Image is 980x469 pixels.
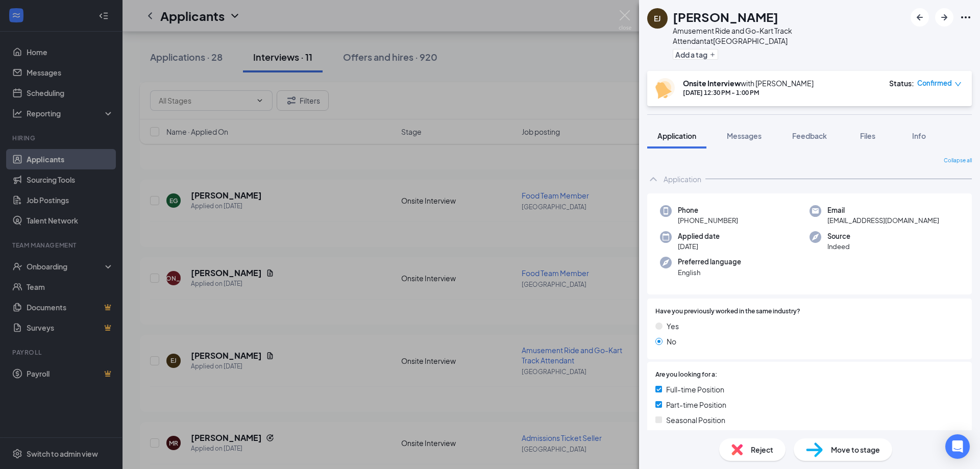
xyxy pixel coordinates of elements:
[666,384,724,395] span: Full-time Position
[667,320,679,332] span: Yes
[678,205,738,215] span: Phone
[666,399,726,410] span: Part-time Position
[667,336,676,347] span: No
[709,52,716,58] svg: Plus
[683,88,814,97] div: [DATE] 12:30 PM - 1:00 PM
[860,131,875,140] span: Files
[678,267,741,278] span: English
[647,173,659,185] svg: ChevronUp
[655,370,717,380] span: Are you looking for a:
[678,257,741,267] span: Preferred language
[917,78,952,88] span: Confirmed
[954,81,962,88] span: down
[678,215,738,226] span: [PHONE_NUMBER]
[657,131,696,140] span: Application
[654,13,660,23] div: EJ
[827,215,939,226] span: [EMAIL_ADDRESS][DOMAIN_NAME]
[673,49,718,60] button: PlusAdd a tag
[827,241,850,252] span: Indeed
[827,205,939,215] span: Email
[831,444,880,455] span: Move to stage
[792,131,827,140] span: Feedback
[678,231,720,241] span: Applied date
[666,414,725,426] span: Seasonal Position
[751,444,773,455] span: Reject
[911,8,929,27] button: ArrowLeftNew
[935,8,953,27] button: ArrowRight
[678,241,720,252] span: [DATE]
[673,8,778,26] h1: [PERSON_NAME]
[938,11,950,23] svg: ArrowRight
[683,78,814,88] div: with [PERSON_NAME]
[945,434,970,459] div: Open Intercom Messenger
[727,131,762,140] span: Messages
[960,11,972,23] svg: Ellipses
[914,11,926,23] svg: ArrowLeftNew
[912,131,926,140] span: Info
[827,231,850,241] span: Source
[664,174,701,184] div: Application
[889,78,914,88] div: Status :
[944,157,972,165] span: Collapse all
[655,307,800,316] span: Have you previously worked in the same industry?
[683,79,741,88] b: Onsite Interview
[673,26,905,46] div: Amusement Ride and Go-Kart Track Attendant at [GEOGRAPHIC_DATA]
